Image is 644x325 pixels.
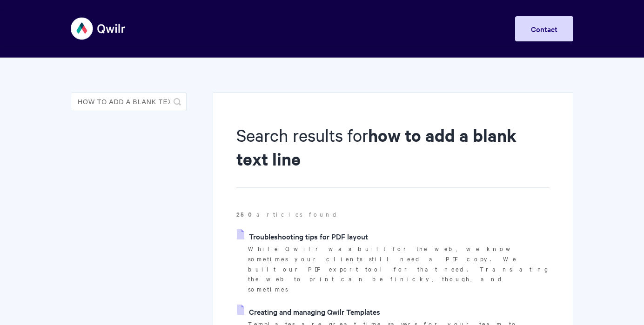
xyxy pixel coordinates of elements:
[236,210,256,219] strong: 250
[248,244,550,294] p: While Qwilr was built for the web, we know sometimes your clients still need a PDF copy. We built...
[236,209,550,219] p: articles found
[237,229,368,243] a: Troubleshooting tips for PDF layout
[71,11,126,46] img: Qwilr Help Center
[237,305,380,318] a: Creating and managing Qwilr Templates
[236,123,550,188] h1: Search results for
[236,124,517,170] strong: how to add a blank text line
[71,93,187,111] input: Search
[515,16,573,41] a: Contact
